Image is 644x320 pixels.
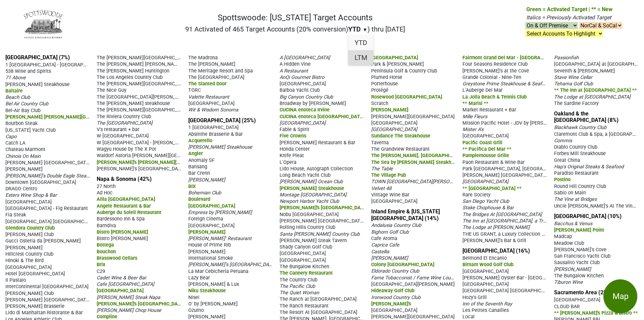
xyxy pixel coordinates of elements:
[462,307,509,313] span: Les Petites Canailles
[554,234,572,239] span: Madcap
[188,203,235,209] span: [GEOGRAPHIC_DATA]
[554,221,592,227] span: Bacchus & Venus
[97,114,151,120] span: The Riviera Country Club
[280,244,332,250] span: Shady Canyon Golf Club
[371,192,409,198] span: Vintage Wine Bar
[97,106,190,113] span: The [PERSON_NAME][GEOGRAPHIC_DATA]
[371,314,455,320] span: [PERSON_NAME][GEOGRAPHIC_DATA]
[371,255,408,261] span: [PERSON_NAME]
[554,184,606,189] span: Round Hill Country Club
[185,13,405,23] h1: Spottswoode: [US_STATE] Target Accounts
[371,114,455,120] span: [PERSON_NAME][GEOGRAPHIC_DATA]
[97,165,222,172] span: [PERSON_NAME]'s [GEOGRAPHIC_DATA][PERSON_NAME]
[462,159,525,165] span: Paon Restaurant & Wine Bar
[371,242,399,248] span: Caprice Cafe
[603,279,637,313] button: Map
[280,251,326,256] span: [GEOGRAPHIC_DATA]
[348,25,361,33] span: YTD
[5,264,52,270] span: [GEOGRAPHIC_DATA]
[462,186,522,191] span: ** [GEOGRAPHIC_DATA] **
[97,300,185,307] span: [PERSON_NAME]'s [GEOGRAPHIC_DATA]
[371,127,417,132] span: [GEOGRAPHIC_DATA]
[371,94,442,100] span: Rosewood [GEOGRAPHIC_DATA]
[97,127,139,132] span: V's restaurant + bar
[348,50,374,65] div: LTM
[188,216,223,222] span: Foreign Cinema
[280,94,333,100] span: Big Canyon Country Club
[97,146,156,152] span: Wagyu House by The X Pot
[462,262,514,268] span: Birnam Wood Golf Club
[554,304,580,310] span: CLOUD BAR
[462,94,527,100] span: La Jolla Beach & Tennis Club
[188,255,233,261] span: International Smoke
[5,232,54,237] span: [PERSON_NAME] Club
[5,113,183,120] span: [PERSON_NAME] [PERSON_NAME][GEOGRAPHIC_DATA], A [GEOGRAPHIC_DATA]
[554,227,604,233] span: [PERSON_NAME] Point
[462,127,483,132] span: Mister A's
[5,82,70,87] span: [PERSON_NAME] Steakhouse
[188,151,203,156] span: Angler
[371,229,409,235] span: Bighorn Golf Club
[280,133,306,139] span: Five Crowns
[371,262,434,268] span: Colony [GEOGRAPHIC_DATA]
[462,238,526,243] span: [PERSON_NAME]'s Bar & Grill
[5,291,54,296] span: [PERSON_NAME] Club
[554,247,606,253] span: [PERSON_NAME]'s Cove
[462,192,491,198] span: Rare Society
[462,274,574,281] span: [PERSON_NAME] Oyster Bar - [GEOGRAPHIC_DATA]
[526,14,611,21] span: Italics = Previously Activated Target
[280,270,333,276] span: The Cannery Restaurant
[97,229,148,235] span: Bistro [PERSON_NAME]
[371,281,455,287] span: [GEOGRAPHIC_DATA][PERSON_NAME]
[371,101,388,106] span: Scratch
[5,271,65,277] span: Hotel [GEOGRAPHIC_DATA]
[188,229,225,235] span: [PERSON_NAME]
[554,125,606,130] span: Blackhawk Country Club
[462,172,547,178] span: [PERSON_NAME] [GEOGRAPHIC_DATA]
[554,110,619,123] a: Oakland & the [GEOGRAPHIC_DATA] (8%)
[371,307,418,313] span: [GEOGRAPHIC_DATA]
[554,81,593,87] span: Tehama Golf Club
[462,153,509,158] span: Pamplemousse Grille
[348,35,374,50] div: YTD
[280,290,319,296] span: The Quiet Woman
[188,81,226,87] span: The Slanted Door
[188,55,218,61] span: The Madrona
[97,80,190,87] span: The [PERSON_NAME][GEOGRAPHIC_DATA]
[188,131,243,137] span: Absinthe Brasserie & Bar
[554,144,597,150] span: Diablo Country Club
[5,153,41,159] span: Chinois On Main
[554,87,637,93] span: ** The Inn at [GEOGRAPHIC_DATA] **
[5,303,65,309] span: [PERSON_NAME] Brasserie
[371,236,397,241] span: Cafe Aroma
[554,94,630,100] span: The Lodge at [GEOGRAPHIC_DATA]
[371,301,411,307] span: [PERSON_NAME]'s
[97,288,144,294] span: [GEOGRAPHIC_DATA]
[554,74,592,80] span: Stave Wine Cellar
[97,203,151,209] span: Angele Restaurant & Bar
[280,120,326,126] span: [GEOGRAPHIC_DATA]
[97,68,169,74] span: The [PERSON_NAME] Huntington
[97,61,182,67] span: The [PERSON_NAME] [PERSON_NAME]
[5,186,37,192] span: DRAGO Centro
[280,283,315,289] span: The Pacific Club
[5,75,26,81] span: 71 Above
[97,242,114,248] span: Bottega
[462,107,516,113] span: Market Restaurant + Bar
[280,186,344,191] span: [PERSON_NAME] Steakhouse
[188,210,252,215] span: Empress by [PERSON_NAME]
[97,196,155,202] span: Alila [GEOGRAPHIC_DATA]
[462,255,507,261] span: Belmond El Encanto
[188,275,210,281] span: Lazy Bear
[97,210,161,215] span: Auberge du Soleil Restaurant
[371,74,402,80] span: Plumed Horse
[5,159,90,166] span: [PERSON_NAME] [GEOGRAPHIC_DATA]
[97,120,152,126] span: The [GEOGRAPHIC_DATA]
[280,303,329,309] span: The Ranch Restaurant
[5,277,26,283] span: Il Pastaio
[462,74,521,80] span: Grande Colonial - Nine-Ten
[371,268,419,274] span: Eldorado Country Club
[554,170,599,176] span: Paradiso Restaurant
[554,196,597,202] span: The Vine at Bridges
[280,140,355,146] span: [PERSON_NAME] Restaurant & Bar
